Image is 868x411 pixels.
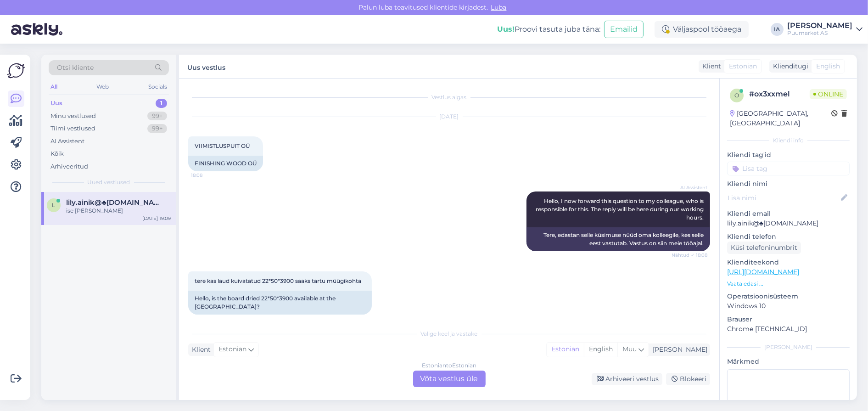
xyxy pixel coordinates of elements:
[52,202,56,208] span: l
[191,315,225,322] span: 19:02
[727,150,850,160] p: Kliendi tag'id
[188,330,710,338] div: Valige keel ja vastake
[66,198,162,207] span: lily.ainik@♣mail.ee
[727,162,850,175] input: Lisa tag
[50,149,64,158] div: Kõik
[147,124,167,133] div: 99+
[50,162,88,171] div: Arhiveeritud
[727,179,850,189] p: Kliendi nimi
[734,92,739,99] span: o
[787,22,862,37] a: [PERSON_NAME]Puumarket AS
[727,301,850,311] p: Windows 10
[666,373,710,385] div: Blokeeri
[188,93,710,101] div: Vestlus algas
[728,193,839,203] input: Lisa nimi
[649,345,707,355] div: [PERSON_NAME]
[727,315,850,324] p: Brauser
[727,292,850,301] p: Operatsioonisüsteem
[218,344,246,355] span: Estonian
[50,112,96,121] div: Minu vestlused
[547,343,584,356] div: Estonian
[727,242,801,254] div: Küsi telefoninumbrit
[727,357,850,366] p: Märkmed
[195,142,250,149] span: VIIMISTLUSPUIT OÜ
[622,345,637,353] span: Muu
[188,156,263,171] div: FINISHING WOOD OÜ
[673,184,707,191] span: AI Assistent
[730,109,831,128] div: [GEOGRAPHIC_DATA], [GEOGRAPHIC_DATA]
[771,23,784,36] div: IA
[188,113,710,121] div: [DATE]
[749,89,810,100] div: # ox3xxmel
[49,81,59,93] div: All
[57,63,94,73] span: Otsi kliente
[488,3,510,11] span: Luba
[536,197,705,221] span: Hello, I now forward this question to my colleague, who is responsible for this. The reply will b...
[727,232,850,242] p: Kliendi telefon
[50,124,95,133] div: Tiimi vestlused
[188,345,211,355] div: Klient
[699,62,721,71] div: Klient
[729,62,757,71] span: Estonian
[422,361,476,370] div: Estonian to Estonian
[142,215,171,222] div: [DATE] 19:09
[592,373,662,385] div: Arhiveeri vestlus
[810,89,847,99] span: Online
[497,24,600,35] div: Proovi tasuta juba täna:
[584,343,617,356] div: English
[727,136,850,145] div: Kliendi info
[526,227,710,251] div: Tere, edastan selle küsimuse nüüd oma kolleegile, kes selle eest vastutab. Vastus on siin meie tö...
[191,172,225,179] span: 18:08
[187,60,225,73] label: Uus vestlus
[7,62,25,79] img: Askly Logo
[50,99,62,108] div: Uus
[188,291,372,315] div: Hello, is the board dried 22*50*3900 available at the [GEOGRAPHIC_DATA]?
[655,21,749,38] div: Väljaspool tööaega
[604,21,644,38] button: Emailid
[816,62,840,71] span: English
[156,99,167,108] div: 1
[727,258,850,267] p: Klienditeekond
[727,268,799,276] a: [URL][DOMAIN_NAME]
[195,277,361,284] span: tere kas laud kuivatatud 22*50*3900 saaks tartu müügikohta
[66,207,171,215] div: ise [PERSON_NAME]
[727,209,850,219] p: Kliendi email
[672,252,707,259] span: Nähtud ✓ 18:08
[769,62,808,71] div: Klienditugi
[50,137,84,146] div: AI Assistent
[413,371,486,387] div: Võta vestlus üle
[787,22,852,29] div: [PERSON_NAME]
[727,280,850,288] p: Vaata edasi ...
[88,178,130,186] span: Uued vestlused
[787,29,852,37] div: Puumarket AS
[95,81,111,93] div: Web
[727,324,850,334] p: Chrome [TECHNICAL_ID]
[727,343,850,351] div: [PERSON_NAME]
[147,112,167,121] div: 99+
[146,81,169,93] div: Socials
[497,25,515,34] b: Uus!
[727,219,850,228] p: lily.ainik@♣[DOMAIN_NAME]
